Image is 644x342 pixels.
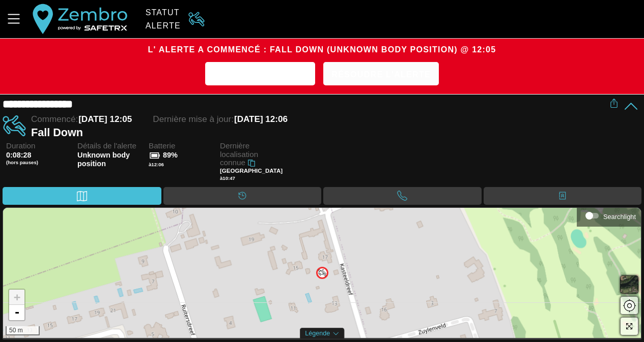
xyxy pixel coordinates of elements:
[146,8,181,17] div: Statut
[6,326,40,335] div: 50 m
[9,305,24,320] a: Zoom out
[323,187,482,205] div: Appel
[603,213,636,221] div: Searchlight
[3,114,26,138] img: FALL.svg
[77,142,143,150] span: Détails de l'alerte
[213,67,307,82] span: Ajouter une note
[323,62,439,85] button: Résoudre l'alerte
[31,114,78,124] span: Commencé:
[185,12,208,27] img: FALL.svg
[6,160,71,166] span: (hors pauses)
[331,67,431,82] span: Résoudre l'alerte
[78,114,132,124] span: [DATE] 12:05
[582,208,636,224] div: Searchlight
[148,45,496,54] span: L' alerte a commencé : Fall Down (Unknown body position) @ 12:05
[220,175,235,181] span: à 10:47
[318,269,326,277] img: FALL.svg
[6,142,71,150] span: Duration
[146,21,181,30] div: Alerte
[149,142,214,150] span: Batterie
[234,114,288,124] span: [DATE] 12:06
[220,141,258,167] span: Dernière localisation connue
[77,151,143,169] span: Unknown body position
[163,187,322,205] div: Calendrier
[305,330,330,337] span: Légende
[6,151,32,159] span: 0:08:28
[31,126,609,139] div: Fall Down
[484,187,642,205] div: Contacts
[149,162,164,167] span: à 12:06
[9,290,24,305] a: Zoom in
[163,151,178,159] span: 89%
[205,62,315,85] button: Ajouter une note
[153,114,234,124] span: Dernière mise à jour:
[220,168,283,174] span: [GEOGRAPHIC_DATA]
[3,187,161,205] div: Carte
